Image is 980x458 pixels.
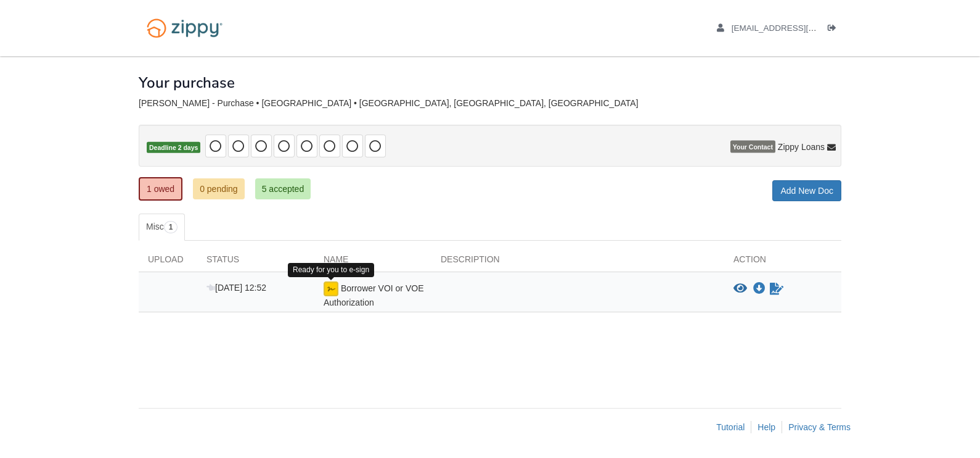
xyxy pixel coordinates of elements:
[730,141,775,153] span: Your Contact
[139,214,185,241] a: Misc
[139,12,231,44] img: Logo
[164,221,178,233] span: 1
[206,283,266,293] span: [DATE] 12:52
[139,98,841,109] div: [PERSON_NAME] - Purchase • [GEOGRAPHIC_DATA] • [GEOGRAPHIC_DATA], [GEOGRAPHIC_DATA], [GEOGRAPHIC_...
[757,422,775,432] a: Help
[788,422,851,432] a: Privacy & Terms
[724,253,841,272] div: Action
[753,284,766,294] a: Download Borrower VOI or VOE Authorization
[769,281,785,296] a: Sign Form
[716,422,745,432] a: Tutorial
[732,23,873,33] span: bluessuperfan@yahoo.com
[314,253,431,272] div: Name
[139,177,182,201] a: 1 owed
[324,281,338,296] img: Ready for you to esign
[139,75,235,91] h1: Your purchase
[324,283,423,307] span: Borrower VOI or VOE Authorization
[147,142,200,154] span: Deadline 2 days
[431,253,724,272] div: Description
[288,263,374,277] div: Ready for you to e-sign
[193,178,245,199] a: 0 pending
[197,253,314,272] div: Status
[772,180,841,201] a: Add New Doc
[255,178,311,199] a: 5 accepted
[778,141,825,153] span: Zippy Loans
[828,23,841,36] a: Log out
[733,283,747,295] button: View Borrower VOI or VOE Authorization
[717,23,873,36] a: edit profile
[139,253,197,272] div: Upload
